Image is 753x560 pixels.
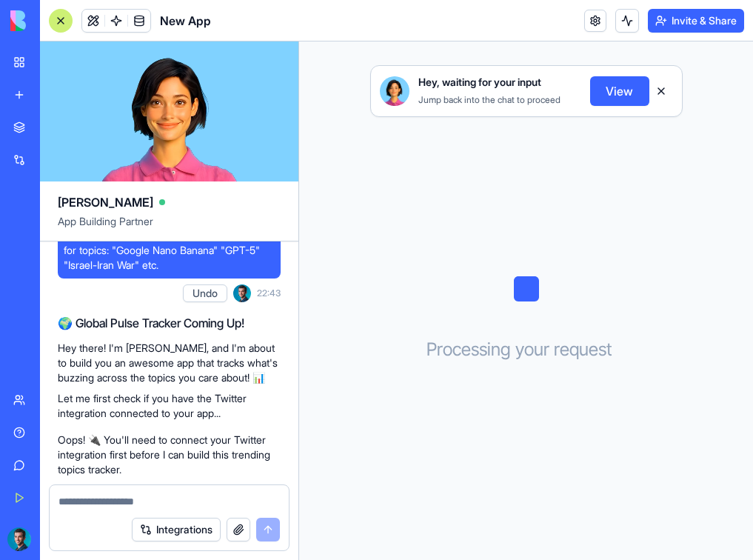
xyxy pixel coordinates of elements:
p: Just hit the connect button for Twitter and then we'll be ready to create your global pulse dashb... [58,483,281,527]
img: ACg8ocJs6JhtOUxXWmMLg_sKOErM23ukgPC9DId4vZQ8-ukPwGYG25OhFw=s96-c [233,284,251,302]
p: Oops! 🔌 You'll need to connect your Twitter integration first before I can build this trending to... [58,433,281,477]
span: Hey, waiting for your input [418,75,541,90]
button: Invite & Share [648,9,744,33]
button: View [590,76,649,106]
span: New App [160,12,211,30]
img: logo [10,10,102,31]
button: Undo [183,284,227,302]
p: Hey there! I'm [PERSON_NAME], and I'm about to build you an awesome app that tracks what's buzzin... [58,341,281,385]
span: 22:43 [257,287,281,299]
span: App Building Partner [58,214,281,241]
span: Jump back into the chat to proceed [418,94,560,105]
img: ACg8ocJs6JhtOUxXWmMLg_sKOErM23ukgPC9DId4vZQ8-ukPwGYG25OhFw=s96-c [7,527,31,551]
span: [PERSON_NAME] [58,193,153,211]
p: Let me first check if you have the Twitter integration connected to your app... [58,391,281,421]
h3: Processing your request [426,338,626,361]
img: Ella_00000_wcx2te.png [380,76,409,106]
button: Integrations [132,518,221,541]
h2: 🌍 Global Pulse Tracker Coming Up! [58,314,281,332]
